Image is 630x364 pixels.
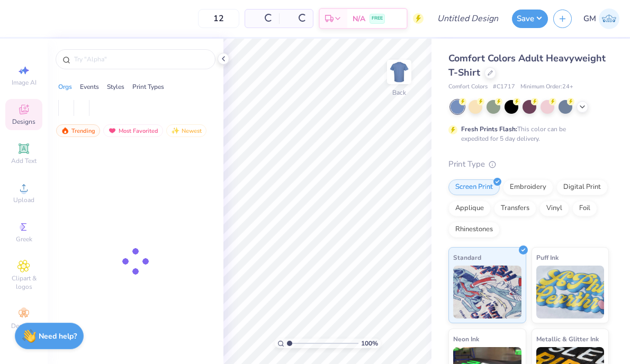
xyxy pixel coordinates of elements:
[494,201,536,216] div: Transfers
[583,13,596,25] span: GM
[353,13,365,24] span: N/A
[448,179,500,195] div: Screen Print
[171,127,179,134] img: Newest.gif
[73,54,209,65] input: Try "Alpha"
[539,201,569,216] div: Vinyl
[448,201,491,216] div: Applique
[453,252,481,263] span: Standard
[5,274,42,291] span: Clipart & logos
[493,83,515,92] span: # C1717
[11,322,37,330] span: Decorate
[103,124,163,137] div: Most Favorited
[107,82,124,92] div: Styles
[461,125,517,133] strong: Fresh Prints Flash:
[536,266,605,319] img: Puff Ink
[583,8,619,29] a: GM
[16,235,32,243] span: Greek
[448,83,488,92] span: Comfort Colors
[453,333,479,344] span: Neon Ink
[12,78,37,87] span: Image AI
[372,15,383,22] span: FREE
[453,266,521,319] img: Standard
[56,124,100,137] div: Trending
[39,331,77,341] strong: Need help?
[13,196,34,204] span: Upload
[429,8,507,29] input: Untitled Design
[389,61,410,83] img: Back
[198,9,239,28] input: – –
[599,8,619,29] img: Grace Mcateer
[461,124,591,143] div: This color can be expedited for 5 day delivery.
[166,124,206,137] div: Newest
[132,82,164,92] div: Print Types
[80,82,99,92] div: Events
[572,201,597,216] div: Foil
[503,179,553,195] div: Embroidery
[556,179,608,195] div: Digital Print
[11,157,37,165] span: Add Text
[448,158,609,170] div: Print Type
[512,10,548,28] button: Save
[536,252,559,263] span: Puff Ink
[520,83,573,92] span: Minimum Order: 24 +
[12,117,35,126] span: Designs
[392,88,406,97] div: Back
[361,339,378,348] span: 100 %
[448,222,500,238] div: Rhinestones
[536,333,599,344] span: Metallic & Glitter Ink
[58,82,72,92] div: Orgs
[61,127,69,134] img: trending.gif
[108,127,116,134] img: most_fav.gif
[448,52,606,79] span: Comfort Colors Adult Heavyweight T-Shirt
